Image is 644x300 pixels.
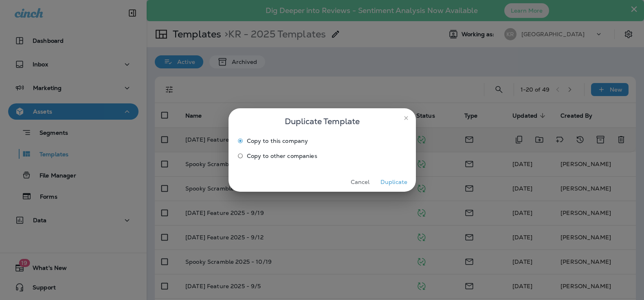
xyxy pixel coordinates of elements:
button: Duplicate [379,176,409,188]
span: Duplicate Template [285,115,360,128]
button: Cancel [345,176,376,188]
span: Copy to this company [247,138,308,144]
span: Copy to other companies [247,153,317,159]
button: close [400,112,413,125]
